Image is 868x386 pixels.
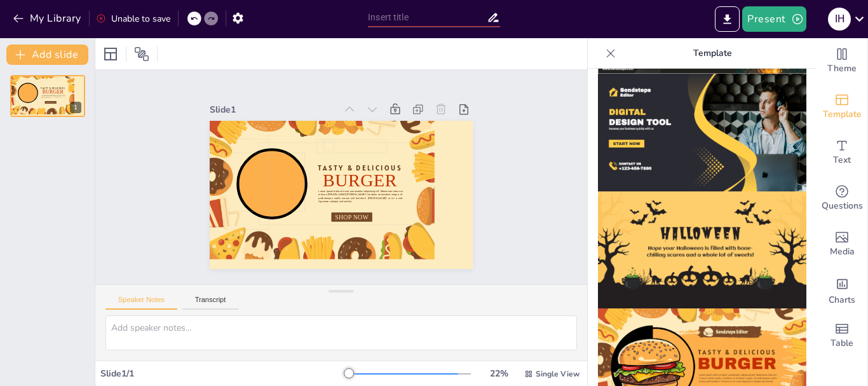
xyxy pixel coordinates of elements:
span: Single View [536,369,580,379]
button: Transcript [182,296,239,310]
button: Speaker Notes [105,296,177,310]
div: 1 [10,75,85,117]
div: Slide 1 / 1 [100,368,349,380]
span: Template [823,107,862,121]
div: Add images, graphics, shapes or video [817,221,867,267]
span: Sendsteps Editor [337,143,371,149]
div: Get real-time input from your audience [817,176,867,221]
div: 22 % [484,368,514,380]
button: I H [828,6,851,32]
span: Table [831,336,853,350]
div: Add a table [817,313,867,359]
button: Present [742,6,806,32]
span: Charts [829,293,855,307]
span: Position [134,46,149,62]
img: thumb-12.png [598,74,806,191]
div: Slide 1 [210,104,336,116]
span: BURGER [323,170,397,190]
span: Lorem ipsum dolor sit amet, consectetur adipiscing elit. Maecenas vitae orci in lacus [PERSON_NAM... [41,95,65,99]
div: Unable to save [96,13,170,25]
span: Text [833,153,851,167]
span: Media [830,245,855,259]
div: Add ready made slides [817,84,867,130]
p: Template [621,38,804,69]
div: Layout [100,44,121,64]
div: 1 [70,102,81,113]
span: SHOP NOW [335,214,369,221]
span: BURGER [43,89,64,95]
div: Change the overall theme [817,38,867,84]
button: My Library [10,8,86,29]
span: TASTY & DELICIOUS [318,163,402,173]
img: thumb-13.png [598,191,806,309]
span: Lorem ipsum dolor sit amet, consectetur adipiscing elit. Maecenas vitae orci in lacus [PERSON_NAM... [318,190,402,203]
span: Sendsteps Editor [46,81,56,83]
div: Add text boxes [817,130,867,176]
input: Insert title [368,8,487,27]
div: I H [828,8,851,31]
div: Add charts and graphs [817,267,867,313]
span: TASTY & DELICIOUS [41,87,65,90]
button: Add slide [6,45,88,65]
button: Export to PowerPoint [715,6,740,32]
span: Questions [822,199,863,213]
span: SHOP NOW [46,102,55,104]
span: Theme [827,62,857,76]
